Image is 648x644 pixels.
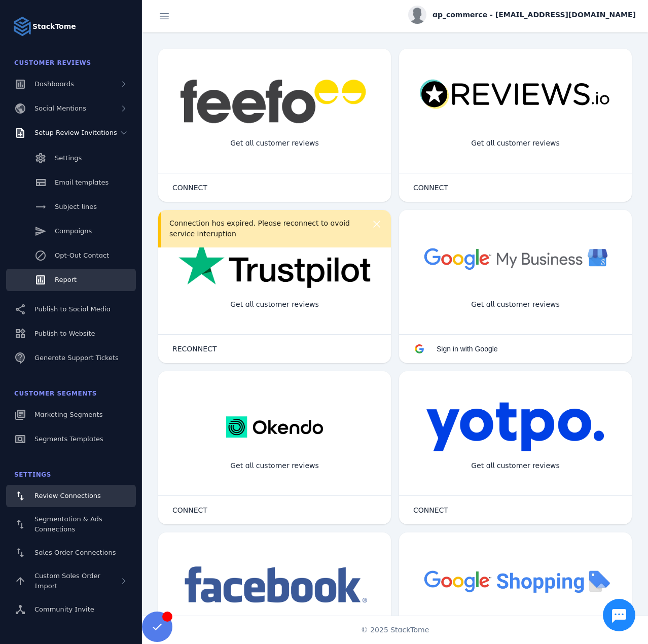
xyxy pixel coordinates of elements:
img: googlebusiness.png [419,240,611,276]
button: ap_commerce - [EMAIL_ADDRESS][DOMAIN_NAME] [408,6,636,24]
img: googleshopping.png [419,563,611,599]
a: Publish to Social Media [6,298,136,320]
span: CONNECT [413,184,448,191]
span: ap_commerce - [EMAIL_ADDRESS][DOMAIN_NAME] [433,10,636,20]
div: Get all customer reviews [463,452,568,479]
a: Settings [6,147,136,169]
img: facebook.png [178,563,371,608]
a: Generate Support Tickets [6,347,136,369]
div: Get all customer reviews [222,130,327,157]
div: Get all customer reviews [222,291,327,318]
span: Sales Order Connections [34,549,116,556]
img: okendo.webp [226,402,323,452]
img: profile.jpg [408,6,426,24]
span: Settings [55,154,82,162]
button: CONNECT [162,500,218,520]
img: reviewsio.svg [419,79,611,110]
span: Segmentation & Ads Connections [34,515,102,533]
span: Segments Templates [34,435,103,443]
span: Generate Support Tickets [34,354,119,362]
span: Subject lines [55,203,97,210]
a: Publish to Website [6,323,136,345]
a: Marketing Segments [6,404,136,426]
button: CONNECT [162,177,218,198]
a: Segments Templates [6,428,136,450]
strong: StackTome [32,21,76,32]
a: Campaigns [6,220,136,242]
button: CONNECT [403,500,458,520]
span: Publish to Social Media [34,305,111,313]
span: CONNECT [172,507,207,514]
a: Review Connections [6,485,136,507]
a: Segmentation & Ads Connections [6,509,136,540]
a: Sales Order Connections [6,542,136,564]
div: Connection has expired. Please reconnect to avoid service interuption [169,218,362,239]
span: Marketing Segments [34,411,102,418]
span: © 2025 StackTome [361,625,429,635]
a: Opt-Out Contact [6,244,136,267]
div: Get all customer reviews [463,130,568,157]
a: Community Invite [6,598,136,621]
span: Review Connections [34,492,101,499]
span: CONNECT [413,507,448,514]
span: Email templates [55,178,109,186]
a: Report [6,269,136,291]
span: Setup Review Invitations [34,129,117,136]
span: Campaigns [55,227,92,235]
div: Get all customer reviews [463,291,568,318]
span: Settings [14,471,51,478]
span: RECONNECT [172,345,217,352]
div: Get all customer reviews [222,452,327,479]
span: Publish to Website [34,330,95,337]
span: Opt-Out Contact [55,252,109,259]
span: Report [55,276,77,283]
span: Customer Reviews [14,59,91,66]
a: Subject lines [6,196,136,218]
img: feefo.png [178,79,371,124]
span: Customer Segments [14,390,97,397]
button: CONNECT [403,177,458,198]
button: Sign in with Google [403,339,508,359]
span: Custom Sales Order Import [34,572,100,590]
img: trustpilot.png [178,240,371,290]
div: Import Products from Google [455,614,575,640]
span: Dashboards [34,80,74,88]
span: Community Invite [34,605,94,613]
button: RECONNECT [162,339,227,359]
img: Logo image [12,16,32,37]
span: Social Mentions [34,104,86,112]
span: CONNECT [172,184,207,191]
a: Email templates [6,171,136,194]
img: yotpo.png [426,402,605,452]
span: Sign in with Google [437,345,498,353]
